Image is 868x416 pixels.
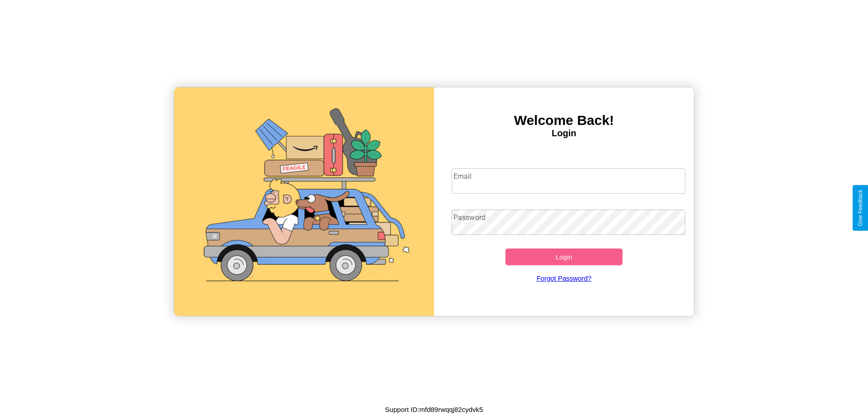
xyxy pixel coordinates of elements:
[447,265,681,291] a: Forgot Password?
[857,190,863,226] div: Give Feedback
[174,87,434,316] img: gif
[434,113,694,128] h3: Welcome Back!
[434,128,694,139] h4: Login
[385,403,483,416] p: Support ID: mfd89rwqqj82cydvk5
[505,249,623,265] button: Login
